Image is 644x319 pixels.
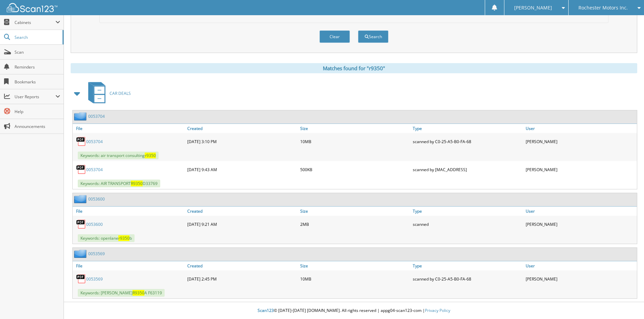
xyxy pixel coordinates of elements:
[145,153,156,158] span: r9350
[186,261,299,270] a: Created
[425,308,450,313] a: Privacy Policy
[74,112,88,121] img: folder2.png
[73,261,186,270] a: File
[299,207,411,216] a: Size
[411,272,524,286] div: scanned by C0-25-A5-B0-FA-68
[15,49,60,55] span: Scan
[86,221,103,227] a: 0053600
[74,195,88,203] img: folder2.png
[15,94,55,100] span: User Reports
[71,63,637,73] div: Matches found for "r9350"
[15,64,60,70] span: Reminders
[15,124,60,129] span: Announcements
[186,163,299,176] div: [DATE] 9:43 AM
[76,164,86,175] img: PDF.png
[78,152,159,159] span: Keywords: air transport consulting
[86,276,103,282] a: 0053569
[258,308,274,313] span: Scan123
[411,261,524,270] a: Type
[411,124,524,133] a: Type
[133,290,144,296] span: R9350
[319,30,350,43] button: Clear
[86,139,103,144] a: 0053704
[299,261,411,270] a: Size
[88,113,105,119] a: 0053704
[524,217,637,231] div: [PERSON_NAME]
[118,235,129,241] span: r9350
[514,6,552,10] span: [PERSON_NAME]
[411,135,524,148] div: scanned by C0-25-A5-B0-FA-68
[299,163,411,176] div: 500KB
[73,207,186,216] a: File
[299,124,411,133] a: Size
[411,207,524,216] a: Type
[78,289,165,297] span: Keywords: [PERSON_NAME] A F63119
[524,135,637,148] div: [PERSON_NAME]
[76,136,86,147] img: PDF.png
[524,272,637,286] div: [PERSON_NAME]
[88,251,105,257] a: 0053569
[411,163,524,176] div: scanned by [MAC_ADDRESS]
[64,302,644,319] div: © [DATE]-[DATE] [DOMAIN_NAME]. All rights reserved | appg04-scan123-com |
[524,207,637,216] a: User
[15,79,60,85] span: Bookmarks
[78,234,135,242] span: Keywords: openlane b
[86,167,103,172] a: 0053704
[186,217,299,231] div: [DATE] 9:21 AM
[84,80,131,107] a: CAR DEALS
[610,287,644,319] iframe: Chat Widget
[73,124,186,133] a: File
[524,163,637,176] div: [PERSON_NAME]
[110,90,131,96] span: CAR DEALS
[524,124,637,133] a: User
[7,3,57,12] img: scan123-logo-white.svg
[15,20,55,25] span: Cabinets
[299,217,411,231] div: 2MB
[358,30,388,43] button: Search
[186,207,299,216] a: Created
[578,6,628,10] span: Rochester Motors Inc.
[15,34,59,40] span: Search
[186,124,299,133] a: Created
[299,135,411,148] div: 10MB
[186,272,299,286] div: [DATE] 2:45 PM
[524,261,637,270] a: User
[411,217,524,231] div: scanned
[78,180,160,187] span: Keywords: AIR TRANSPORT D33769
[131,181,143,186] span: R9350
[15,109,60,114] span: Help
[74,249,88,258] img: folder2.png
[88,196,105,202] a: 0053600
[186,135,299,148] div: [DATE] 3:10 PM
[76,274,86,284] img: PDF.png
[76,219,86,229] img: PDF.png
[299,272,411,286] div: 10MB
